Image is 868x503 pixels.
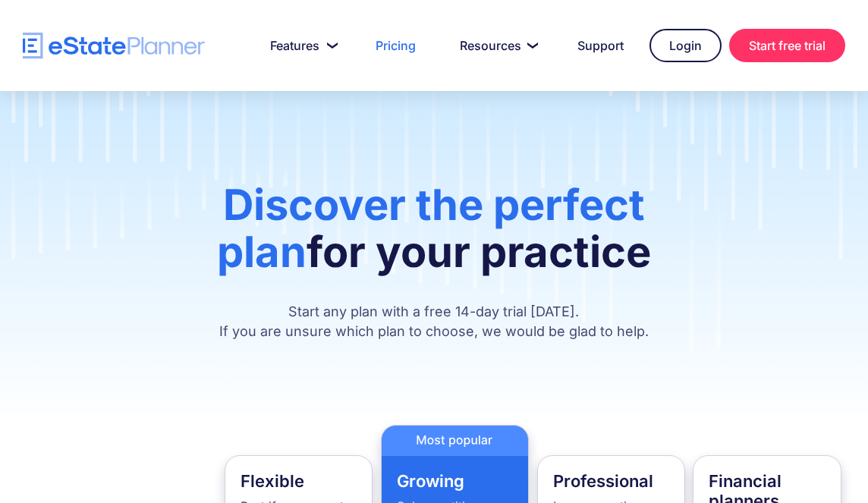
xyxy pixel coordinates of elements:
[357,30,434,61] a: Pricing
[442,30,552,61] a: Resources
[397,471,513,491] h4: Growing
[729,29,845,62] a: Start free trial
[217,179,645,278] span: Discover the perfect plan
[23,33,205,59] a: home
[252,30,350,61] a: Features
[649,29,722,62] a: Login
[559,30,642,61] a: Support
[553,471,669,491] h4: Professional
[197,181,671,291] h1: for your practice
[197,302,671,341] p: Start any plan with a free 14-day trial [DATE]. If you are unsure which plan to choose, we would ...
[241,471,357,491] h4: Flexible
